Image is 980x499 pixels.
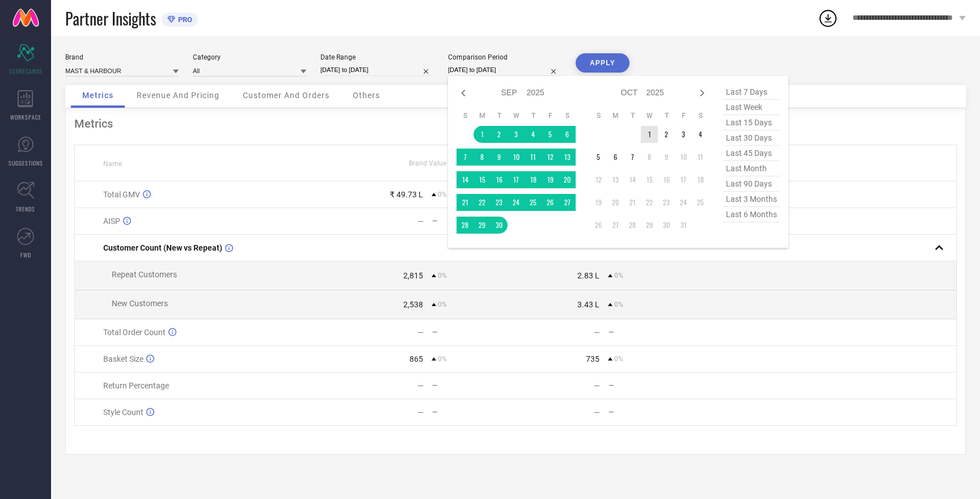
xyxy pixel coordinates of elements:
[590,111,607,120] th: Sunday
[559,126,576,143] td: Sat Sep 06 2025
[594,381,600,390] div: —
[658,171,675,188] td: Thu Oct 16 2025
[542,149,559,166] td: Fri Sep 12 2025
[590,194,607,211] td: Sun Oct 19 2025
[624,171,641,188] td: Tue Oct 14 2025
[474,126,491,143] td: Mon Sep 01 2025
[577,300,599,309] div: 3.43 L
[474,194,491,211] td: Mon Sep 22 2025
[695,86,709,100] div: Next month
[438,301,447,308] span: 0%
[594,328,600,337] div: —
[624,217,641,234] td: Tue Oct 28 2025
[103,328,166,337] span: Total Order Count
[542,171,559,188] td: Fri Sep 19 2025
[559,194,576,211] td: Sat Sep 27 2025
[525,126,542,143] td: Thu Sep 04 2025
[723,146,780,161] span: last 45 days
[624,149,641,166] td: Tue Oct 07 2025
[624,194,641,211] td: Tue Oct 21 2025
[559,111,576,120] th: Saturday
[675,171,692,188] td: Fri Oct 17 2025
[675,217,692,234] td: Fri Oct 31 2025
[692,111,709,120] th: Saturday
[607,171,624,188] td: Mon Oct 13 2025
[243,91,330,100] span: Customer And Orders
[641,217,658,234] td: Wed Oct 29 2025
[320,53,434,61] div: Date Range
[16,205,35,213] span: TRENDS
[448,64,561,76] input: Select comparison period
[590,217,607,234] td: Sun Oct 26 2025
[658,194,675,211] td: Thu Oct 23 2025
[491,171,508,188] td: Tue Sep 16 2025
[103,243,222,252] span: Customer Count (New vs Repeat)
[594,408,600,417] div: —
[432,217,515,225] div: —
[607,149,624,166] td: Mon Oct 06 2025
[82,91,113,100] span: Metrics
[457,111,474,120] th: Sunday
[675,126,692,143] td: Fri Oct 03 2025
[675,194,692,211] td: Fri Oct 24 2025
[723,192,780,207] span: last 3 months
[508,126,525,143] td: Wed Sep 03 2025
[692,149,709,166] td: Sat Oct 11 2025
[559,149,576,166] td: Sat Sep 13 2025
[491,126,508,143] td: Tue Sep 02 2025
[525,194,542,211] td: Thu Sep 25 2025
[658,217,675,234] td: Thu Oct 30 2025
[723,130,780,146] span: last 30 days
[417,328,424,337] div: —
[65,7,156,30] span: Partner Insights
[614,355,623,363] span: 0%
[576,53,630,73] button: APPLY
[438,355,447,363] span: 0%
[403,300,423,309] div: 2,538
[723,84,780,100] span: last 7 days
[474,111,491,120] th: Monday
[508,149,525,166] td: Wed Sep 10 2025
[586,354,599,363] div: 735
[525,171,542,188] td: Thu Sep 18 2025
[103,160,122,168] span: Name
[403,271,423,280] div: 2,815
[491,149,508,166] td: Tue Sep 09 2025
[723,115,780,130] span: last 15 days
[417,381,424,390] div: —
[641,149,658,166] td: Wed Oct 08 2025
[614,272,623,280] span: 0%
[692,194,709,211] td: Sat Oct 25 2025
[675,111,692,120] th: Friday
[438,191,447,198] span: 0%
[9,159,43,167] span: SUGGESTIONS
[525,111,542,120] th: Thursday
[614,301,623,308] span: 0%
[20,251,31,259] span: FWD
[542,194,559,211] td: Fri Sep 26 2025
[818,8,838,28] div: Open download list
[457,149,474,166] td: Sun Sep 07 2025
[390,190,423,199] div: ₹ 49.73 L
[417,408,424,417] div: —
[609,408,691,416] div: —
[641,171,658,188] td: Wed Oct 15 2025
[590,171,607,188] td: Sun Oct 12 2025
[438,272,447,280] span: 0%
[491,217,508,234] td: Tue Sep 30 2025
[658,126,675,143] td: Thu Oct 02 2025
[692,171,709,188] td: Sat Oct 18 2025
[474,149,491,166] td: Mon Sep 08 2025
[641,111,658,120] th: Wednesday
[474,217,491,234] td: Mon Sep 29 2025
[320,64,434,76] input: Select date range
[74,117,957,130] div: Metrics
[10,113,41,121] span: WORKSPACE
[457,217,474,234] td: Sun Sep 28 2025
[491,111,508,120] th: Tuesday
[658,149,675,166] td: Thu Oct 09 2025
[457,171,474,188] td: Sun Sep 14 2025
[432,382,515,390] div: —
[432,408,515,416] div: —
[609,328,691,336] div: —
